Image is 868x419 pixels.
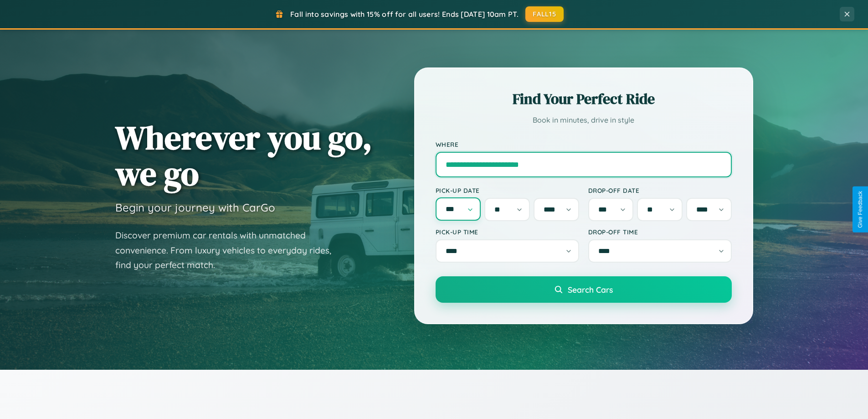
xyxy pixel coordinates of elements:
[525,6,564,22] button: FALL15
[115,119,372,191] h1: Wherever you go, we go
[436,276,732,303] button: Search Cars
[290,10,519,19] span: Fall into savings with 15% off for all users! Ends [DATE] 10am PT.
[436,114,732,127] p: Book in minutes, drive in style
[588,186,732,194] label: Drop-off Date
[568,285,613,295] span: Search Cars
[436,140,732,148] label: Where
[115,201,275,214] h3: Begin your journey with CarGo
[588,228,732,236] label: Drop-off Time
[115,228,343,273] p: Discover premium car rentals with unmatched convenience. From luxury vehicles to everyday rides, ...
[436,186,579,194] label: Pick-up Date
[436,228,579,236] label: Pick-up Time
[857,191,863,228] div: Give Feedback
[436,89,732,109] h2: Find Your Perfect Ride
